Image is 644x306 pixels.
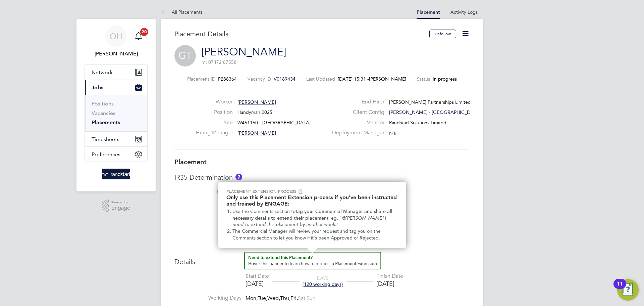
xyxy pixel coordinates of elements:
a: Go to account details [85,26,148,58]
span: [DATE] 15:31 - [338,76,369,82]
label: Site [196,119,233,126]
span: Engage [111,205,130,211]
span: W461160 - [GEOGRAPHIC_DATA] [237,120,311,126]
img: randstad-logo-retina.png [102,169,130,179]
span: Jobs [92,84,103,91]
span: n/a [389,130,396,136]
h2: Only use this Placement Extension process if you've been instructed and trained by ENGAGE: [226,194,398,207]
div: Need to extend this Placement? Hover this banner. [218,182,406,248]
label: IR35 Status [174,188,241,195]
div: Finish Date [376,273,403,280]
div: [DATE] [246,280,269,288]
span: Thu, [280,295,290,302]
span: V0169434 [274,76,296,82]
em: @[PERSON_NAME] I need to extend this placement by another week. [232,215,387,228]
label: Worker [196,98,233,105]
label: Working Days [174,295,241,302]
div: Start Date [246,273,269,280]
a: Activity Logs [450,9,478,15]
span: GT [174,45,196,67]
label: Position [196,109,233,116]
span: " [336,222,339,227]
span: Sun [307,295,316,302]
span: Powered by [111,200,130,205]
label: End Hirer [328,98,384,105]
nav: Main navigation [76,19,156,191]
a: Go to home page [85,169,148,179]
h3: Placement Details [174,30,424,38]
strong: tag your Commercial Manager and share all necessary details to extend their placement [232,209,394,221]
div: [DATE] [376,280,403,288]
span: [PERSON_NAME] [237,99,276,105]
button: About IR35 [235,174,242,180]
div: 11 [617,284,623,293]
h3: Details [174,252,470,266]
span: [PERSON_NAME] Partnerships Limited [389,99,471,105]
span: Wed, [267,295,280,302]
label: Vacancy ID [248,76,271,82]
span: In progress [433,76,457,82]
a: Vacancies [92,110,115,116]
span: Mon, [246,295,258,302]
a: Positions [92,100,114,107]
span: m: 07472 875581 [202,59,239,65]
a: Placements [92,119,120,126]
span: Network [92,69,113,76]
button: How to extend a Placement? [244,252,381,269]
span: OH [110,32,122,41]
label: Vendor [328,119,384,126]
a: All Placements [161,9,203,15]
span: Randstad Solutions Limited [389,120,446,126]
span: [PERSON_NAME] [237,130,276,136]
span: Timesheets [92,136,119,142]
label: Last Updated [306,76,335,82]
a: Placement [417,9,440,15]
label: IR35 Risk [174,210,241,217]
span: [PERSON_NAME] - [GEOGRAPHIC_DATA] [389,109,480,115]
span: [PERSON_NAME] [369,76,406,82]
span: Sat, [298,295,307,302]
h3: IR35 Determination [174,173,470,182]
span: (120 working days) [303,281,343,287]
b: Placement [174,158,207,166]
label: Hiring Manager [196,129,233,136]
div: DAYS [299,275,346,287]
span: Fri, [290,295,298,302]
label: Client Config [328,109,384,116]
label: Deployment Manager [328,129,384,136]
span: Preferences [92,151,120,158]
label: Status [417,76,430,82]
span: Tue, [258,295,267,302]
span: P288364 [218,76,237,82]
span: Oliver Hunka [85,50,148,58]
button: Unfollow [429,30,456,38]
label: Placement ID [187,76,215,82]
span: Handyman 2025 [237,109,272,115]
span: Use the Comments section to [232,209,296,214]
p: Placement Extension Process 📋 [226,188,398,194]
li: The Commercial Manager will review your request and tag you on the Comments section to let you kn... [232,228,398,241]
span: 20 [140,28,148,36]
a: [PERSON_NAME] [202,45,286,58]
button: Open Resource Center, 11 new notifications [617,279,639,301]
span: , eg. " [328,215,342,221]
